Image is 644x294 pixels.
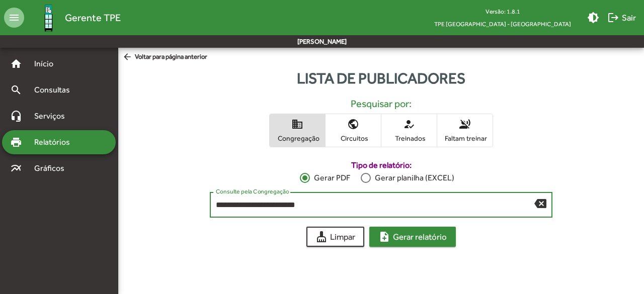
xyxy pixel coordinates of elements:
[10,84,22,96] mat-icon: search
[10,136,22,148] mat-icon: print
[4,8,24,28] mat-icon: menu
[378,231,390,243] mat-icon: note_add
[10,162,22,174] mat-icon: multiline_chart
[122,52,207,63] span: Voltar para página anterior
[28,58,68,70] span: Início
[347,118,359,130] mat-icon: public
[426,18,579,30] span: TPE [GEOGRAPHIC_DATA] - [GEOGRAPHIC_DATA]
[28,84,83,96] span: Consultas
[306,227,364,247] button: Limpar
[426,5,579,18] div: Versão: 1.8.1
[369,227,456,247] button: Gerar relatório
[118,67,644,89] div: Lista de publicadores
[534,197,546,209] mat-icon: backspace
[440,134,490,143] span: Faltam treinar
[607,9,636,27] span: Sair
[381,114,437,147] button: Treinados
[310,172,350,184] div: Gerar PDF
[291,118,303,130] mat-icon: domain
[28,110,78,122] span: Serviços
[371,172,454,184] div: Gerar planilha (EXCEL)
[403,118,415,130] mat-icon: how_to_reg
[32,2,65,34] img: Logo
[607,12,619,24] mat-icon: logout
[378,228,447,246] span: Gerar relatório
[10,58,22,70] mat-icon: home
[326,114,381,147] button: Circuitos
[587,12,599,24] mat-icon: brightness_medium
[126,97,636,110] h5: Pesquisar por:
[28,136,83,148] span: Relatórios
[603,9,640,27] button: Sair
[328,134,378,143] span: Circuitos
[270,114,325,147] button: Congregação
[65,10,121,26] span: Gerente TPE
[459,118,471,130] mat-icon: voice_over_off
[28,162,78,174] span: Gráficos
[210,159,552,171] label: Tipo de relatório:
[315,231,328,243] mat-icon: cleaning_services
[24,2,121,34] a: Gerente TPE
[272,134,323,143] span: Congregação
[122,52,135,63] mat-icon: arrow_back
[10,110,22,122] mat-icon: headset_mic
[315,228,355,246] span: Limpar
[437,114,493,147] button: Faltam treinar
[384,134,434,143] span: Treinados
